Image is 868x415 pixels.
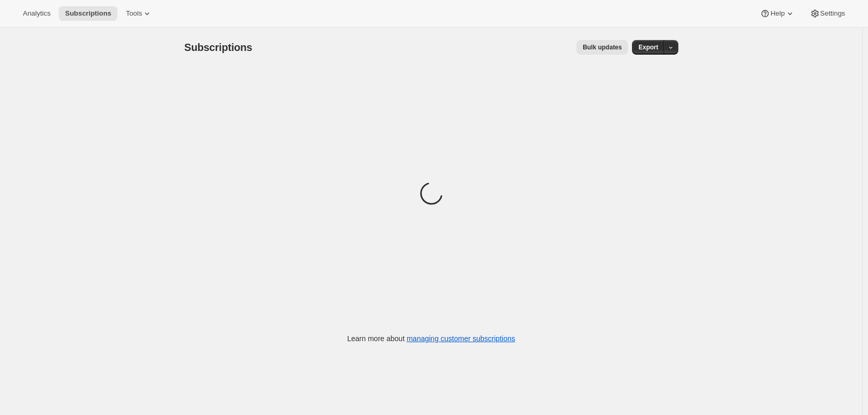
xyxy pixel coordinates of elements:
[406,334,515,343] a: managing customer subscriptions
[23,9,50,18] span: Analytics
[820,9,845,18] span: Settings
[120,6,159,21] button: Tools
[804,6,851,21] button: Settings
[576,40,628,55] button: Bulk updates
[770,9,784,18] span: Help
[347,333,515,344] p: Learn more about
[583,43,622,51] span: Bulk updates
[754,6,801,21] button: Help
[59,6,117,21] button: Subscriptions
[65,9,111,18] span: Subscriptions
[632,40,664,55] button: Export
[126,9,142,18] span: Tools
[185,42,253,53] span: Subscriptions
[638,43,658,51] span: Export
[17,6,57,21] button: Analytics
